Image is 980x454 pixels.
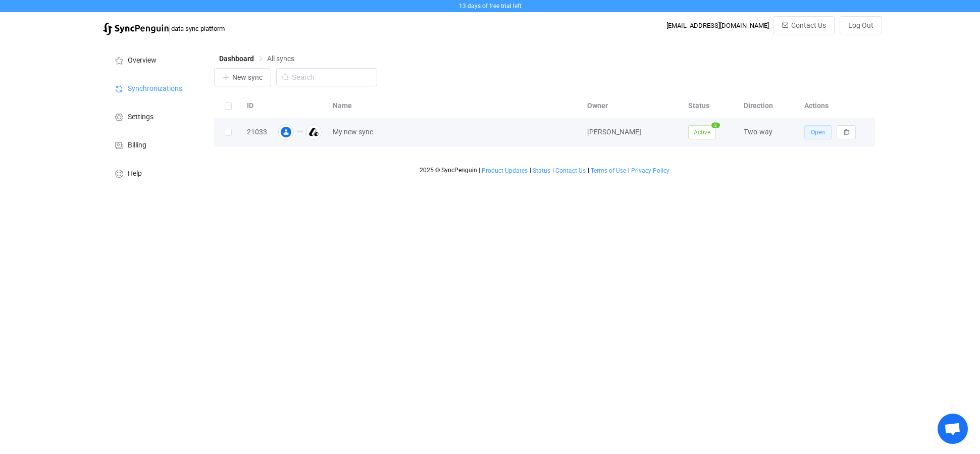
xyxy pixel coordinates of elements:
[169,21,171,35] span: |
[791,21,826,29] span: Contact Us
[128,113,153,121] span: Settings
[938,414,968,444] a: Open chat
[582,100,683,112] div: Owner
[739,126,799,138] div: Two-way
[530,167,531,174] span: |
[587,128,641,136] span: [PERSON_NAME]
[459,3,522,10] span: 13 days of free trial left
[128,57,157,65] span: Overview
[711,122,720,128] span: 2
[804,125,832,139] button: Open
[588,167,589,174] span: |
[773,16,835,34] button: Contact Us
[278,124,294,140] img: google-contacts.png
[103,102,204,130] a: Settings
[555,167,586,174] span: Contact Us
[479,167,480,174] span: |
[533,167,550,174] span: Status
[232,73,263,81] span: New sync
[242,100,272,112] div: ID
[552,167,554,174] span: |
[799,100,875,112] div: Actions
[482,167,528,174] span: Product Updates
[666,22,769,29] div: [EMAIL_ADDRESS][DOMAIN_NAME]
[739,100,799,112] div: Direction
[840,16,882,34] button: Log Out
[628,167,630,174] span: |
[103,130,204,159] a: Billing
[276,68,377,86] input: Search
[631,167,670,174] a: Privacy Policy
[214,68,271,86] button: New sync
[848,21,873,29] span: Log Out
[481,167,528,174] a: Product Updates
[306,124,322,140] img: attio.png
[103,45,204,74] a: Overview
[267,55,294,63] span: All syncs
[219,55,254,63] span: Dashboard
[128,85,182,93] span: Synchronizations
[103,23,169,35] img: syncpenguin.svg
[811,129,825,136] span: Open
[555,167,586,174] a: Contact Us
[683,100,739,112] div: Status
[590,167,627,174] a: Terms of Use
[631,167,669,174] span: Privacy Policy
[103,21,225,35] a: |data sync platform
[688,125,716,139] span: Active
[171,25,225,32] span: data sync platform
[128,141,146,149] span: Billing
[103,159,204,187] a: Help
[420,167,477,174] span: 2025 © SyncPenguin
[103,74,204,102] a: Synchronizations
[804,128,832,136] a: Open
[532,167,551,174] a: Status
[128,170,142,178] span: Help
[219,55,294,62] div: Breadcrumb
[328,100,582,112] div: Name
[333,126,373,138] span: My new sync
[242,126,272,138] div: 21033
